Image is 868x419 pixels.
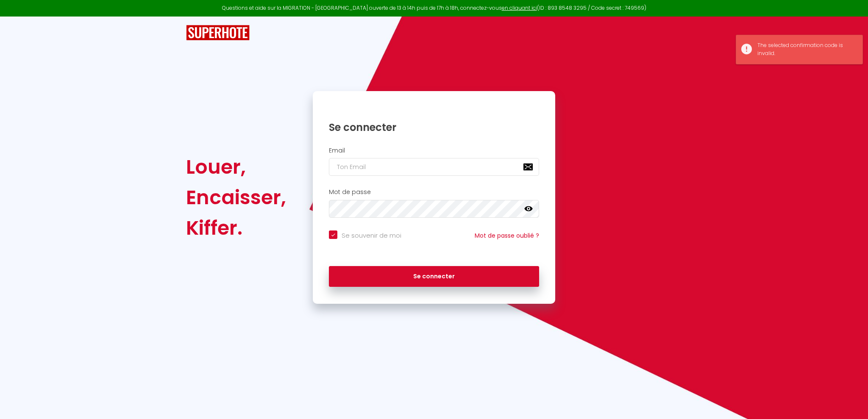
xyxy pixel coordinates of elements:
a: Mot de passe oublié ? [475,231,539,240]
div: The selected confirmation code is invalid. [757,42,854,58]
input: Ton Email [329,158,539,176]
div: Louer, [186,152,286,182]
img: SuperHote logo [186,25,250,41]
a: en cliquant ici [502,4,537,11]
button: Se connecter [329,266,539,287]
h2: Mot de passe [329,189,539,196]
h2: Email [329,147,539,154]
h1: Se connecter [329,121,539,134]
div: Encaisser, [186,182,286,213]
div: Kiffer. [186,213,286,243]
